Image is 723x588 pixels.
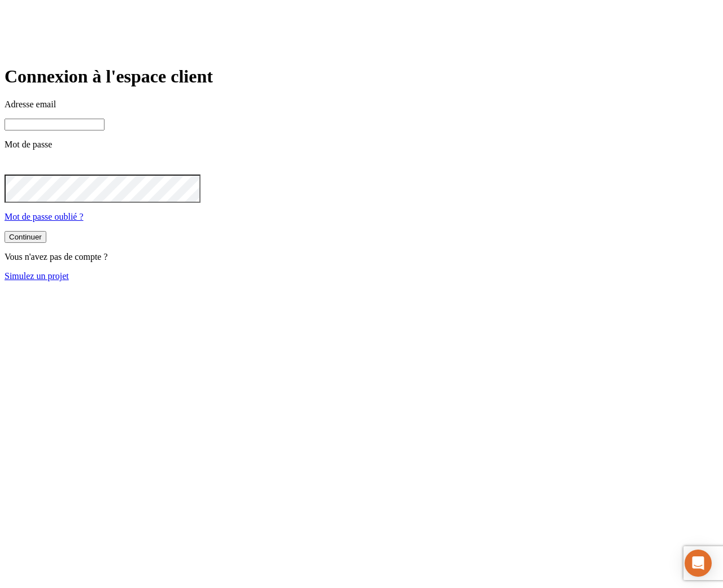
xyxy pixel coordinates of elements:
a: Mot de passe oublié ? [5,212,84,221]
h1: Connexion à l'espace client [5,66,718,87]
a: Simulez un projet [5,271,69,281]
div: Ouvrir le Messenger Intercom [685,550,712,577]
div: Continuer [9,233,42,241]
p: Vous n'avez pas de compte ? [5,252,718,262]
p: Mot de passe [5,140,718,150]
p: Adresse email [5,99,718,110]
button: Continuer [5,231,46,243]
